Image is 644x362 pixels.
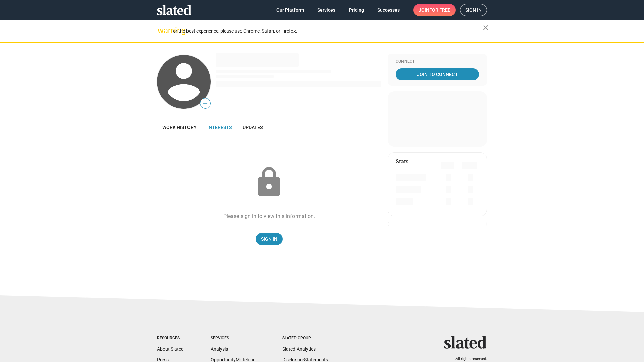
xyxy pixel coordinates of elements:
[207,125,232,130] span: Interests
[482,24,490,32] mat-icon: close
[413,4,456,16] a: Joinfor free
[243,125,263,130] span: Updates
[317,4,335,16] span: Services
[460,4,487,16] a: Sign in
[377,4,400,16] span: Successes
[397,68,478,80] span: Join To Connect
[256,233,283,245] a: Sign In
[396,68,479,80] a: Join To Connect
[396,59,479,64] div: Connect
[276,4,304,16] span: Our Platform
[157,336,184,341] div: Resources
[429,4,450,16] span: for free
[396,158,408,165] mat-card-title: Stats
[282,336,328,341] div: Slated Group
[372,4,405,16] a: Successes
[200,99,210,108] span: —
[211,346,228,352] a: Analysis
[261,233,277,245] span: Sign In
[252,166,286,199] mat-icon: lock
[157,119,202,135] a: Work history
[157,346,184,352] a: About Slated
[211,336,256,341] div: Services
[282,346,316,352] a: Slated Analytics
[465,4,482,16] span: Sign in
[237,119,268,135] a: Updates
[158,26,166,35] mat-icon: warning
[170,26,483,36] div: For the best experience, please use Chrome, Safari, or Firefox.
[202,119,237,135] a: Interests
[419,4,450,16] span: Join
[271,4,309,16] a: Our Platform
[312,4,341,16] a: Services
[223,213,315,220] div: Please sign in to view this information.
[349,4,364,16] span: Pricing
[343,4,369,16] a: Pricing
[162,125,197,130] span: Work history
